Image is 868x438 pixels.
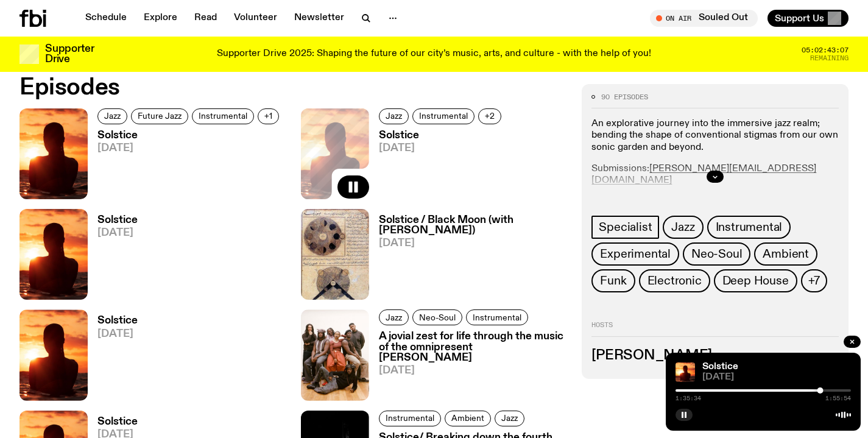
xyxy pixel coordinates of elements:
[287,10,351,27] a: Newsletter
[97,215,138,225] h3: Solstice
[88,316,138,400] a: Solstice[DATE]
[97,143,283,154] span: [DATE]
[136,10,185,27] a: Explore
[97,329,138,339] span: [DATE]
[192,108,254,124] a: Instrumental
[386,414,434,423] span: Instrumental
[825,395,851,401] span: 1:55:54
[810,55,849,62] span: Remaining
[19,309,88,400] img: A girl standing in the ocean as waist level, staring into the rise of the sun.
[473,313,521,322] span: Instrumental
[591,322,839,337] h2: Hosts
[97,130,283,141] h3: Solstice
[591,243,679,266] a: Experimental
[808,275,820,288] span: +7
[199,111,247,121] span: Instrumental
[379,143,505,154] span: [DATE]
[419,111,468,121] span: Instrumental
[599,221,652,235] span: Specialist
[19,108,88,199] img: A girl standing in the ocean as waist level, staring into the rise of the sun.
[104,111,121,121] span: Jazz
[716,221,783,235] span: Instrumental
[386,313,402,322] span: Jazz
[485,111,495,121] span: +2
[591,270,635,293] a: Funk
[601,94,648,101] span: 90 episodes
[412,309,462,325] a: Neo-Soul
[379,238,568,249] span: [DATE]
[639,270,710,293] a: Electronic
[600,275,626,288] span: Funk
[495,411,524,426] a: Jazz
[379,215,568,236] h3: Solstice / Black Moon (with [PERSON_NAME])
[379,411,441,426] a: Instrumental
[451,414,484,423] span: Ambient
[45,44,94,65] h3: Supporter Drive
[663,216,703,239] a: Jazz
[466,309,528,325] a: Instrumental
[379,331,568,362] h3: A jovial zest for life through the music of the omnipresent [PERSON_NAME]
[379,309,409,325] a: Jazz
[379,108,409,124] a: Jazz
[19,209,88,300] img: A girl standing in the ocean as waist level, staring into the rise of the sun.
[591,216,659,239] a: Specialist
[478,108,501,124] button: +2
[217,49,651,60] p: Supporter Drive 2025: Shaping the future of our city’s music, arts, and culture - with the help o...
[722,275,789,288] span: Deep House
[386,111,402,121] span: Jazz
[775,13,824,24] span: Support Us
[379,130,505,141] h3: Solstice
[802,47,849,54] span: 05:02:43:07
[683,243,750,266] a: Neo-Soul
[754,243,817,266] a: Ambient
[227,10,284,27] a: Volunteer
[97,316,138,326] h3: Solstice
[676,362,695,382] img: A girl standing in the ocean as waist level, staring into the rise of the sun.
[264,111,272,121] span: +1
[691,248,742,261] span: Neo-Soul
[600,248,671,261] span: Experimental
[763,248,809,261] span: Ambient
[78,10,134,27] a: Schedule
[88,215,138,300] a: Solstice[DATE]
[702,362,738,372] a: Solstice
[591,349,839,362] h3: [PERSON_NAME]
[650,10,758,27] button: On AirSouled Out
[88,130,283,199] a: Solstice[DATE]
[369,331,568,400] a: A jovial zest for life through the music of the omnipresent [PERSON_NAME][DATE]
[301,209,369,300] img: A scanned scripture of medieval islamic astrology illustrating an eclipse
[187,10,224,27] a: Read
[702,373,851,382] span: [DATE]
[676,395,701,401] span: 1:35:34
[445,411,491,426] a: Ambient
[258,108,279,124] button: +1
[412,108,475,124] a: Instrumental
[714,270,797,293] a: Deep House
[301,309,369,400] img: All seven members of Kokoroko either standing, sitting or spread out on the ground. They are hudd...
[379,366,568,376] span: [DATE]
[501,414,518,423] span: Jazz
[591,119,839,154] p: An explorative journey into the immersive jazz realm; bending the shape of conventional stigmas f...
[767,10,849,27] button: Support Us
[707,216,791,239] a: Instrumental
[138,111,182,121] span: Future Jazz
[801,270,828,293] button: +7
[131,108,188,124] a: Future Jazz
[19,77,567,99] h2: Episodes
[97,228,138,238] span: [DATE]
[369,215,568,300] a: Solstice / Black Moon (with [PERSON_NAME])[DATE]
[369,130,505,199] a: Solstice[DATE]
[647,275,702,288] span: Electronic
[419,313,456,322] span: Neo-Soul
[97,108,127,124] a: Jazz
[97,417,138,427] h3: Solstice
[671,221,694,235] span: Jazz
